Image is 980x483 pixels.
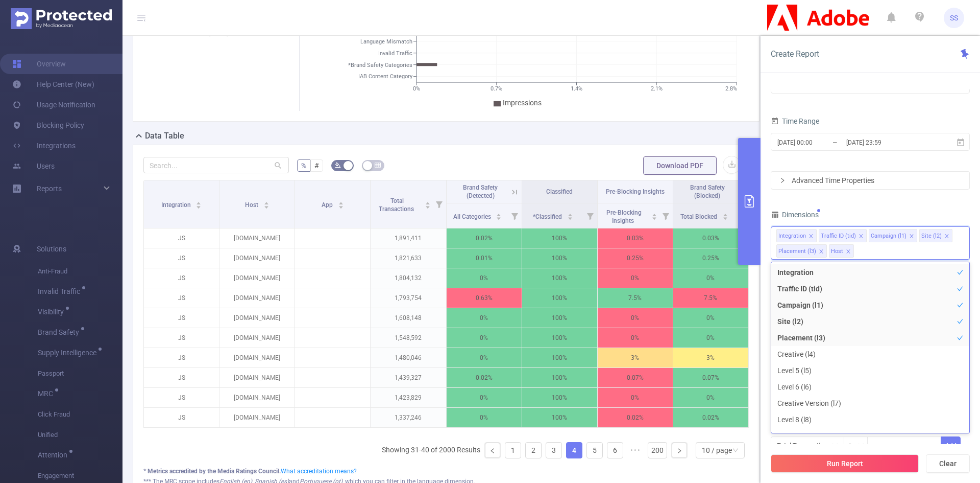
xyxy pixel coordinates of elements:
p: [DOMAIN_NAME] [219,288,295,308]
p: 1,821,633 [371,248,446,268]
i: icon: check [957,286,963,292]
li: Campaign (l1) [869,229,917,242]
p: 1,891,411 [371,228,446,248]
span: Supply Intelligence [38,349,100,356]
i: icon: table [375,162,381,168]
p: 0.25% [673,248,748,268]
p: 0.07% [598,368,673,387]
p: 100% [522,388,597,407]
i: icon: check [957,318,963,325]
li: Showing 31-40 of 2000 Results [382,442,480,458]
p: JS [144,248,219,268]
p: 1,480,046 [371,348,446,367]
p: [DOMAIN_NAME] [219,408,295,427]
p: JS [144,368,219,387]
div: icon: rightAdvanced Time Properties [771,172,969,189]
div: ≥ [849,437,860,454]
input: Start date [776,135,859,149]
span: Pre-Blocking Insights [606,188,665,195]
i: icon: caret-down [338,204,344,208]
tspan: 2.8% [725,85,737,92]
p: 100% [522,248,597,268]
span: Impressions [503,99,542,107]
i: icon: caret-down [196,204,202,208]
p: 100% [522,408,597,427]
li: 5 [586,442,603,458]
span: Invalid Traffic [38,288,84,295]
i: icon: close [859,234,864,240]
p: 0% [447,328,522,348]
i: icon: left [489,448,496,454]
p: 0% [447,348,522,367]
tspan: IAB Content Category [358,74,413,80]
li: Next 5 Pages [627,442,644,458]
input: Search... [143,157,289,173]
i: icon: caret-down [568,216,573,219]
tspan: 2.1% [650,85,662,92]
i: icon: check [957,269,963,275]
li: Level 6 (l6) [771,379,969,395]
i: icon: caret-up [496,212,502,215]
i: Filter menu [658,203,673,228]
span: Brand Safety (Detected) [463,184,498,199]
div: 523,870,992 [148,11,291,183]
p: 0% [447,408,522,427]
span: Click Fraud [38,404,122,425]
li: 2 [525,442,542,458]
p: 0% [673,328,748,348]
i: icon: check [957,384,963,390]
p: 100% [522,268,597,288]
li: 200 [648,442,667,458]
p: 3% [673,348,748,367]
p: 100% [522,228,597,248]
div: Site (l2) [921,229,942,243]
li: Host [829,244,854,258]
p: 0% [598,328,673,348]
p: 1,793,754 [371,288,446,308]
div: Sort [496,212,502,218]
p: 0.01% [447,248,522,268]
p: 100% [522,348,597,367]
div: Campaign (l1) [871,229,906,243]
div: Sort [263,200,269,206]
span: Passport [38,363,122,384]
li: Traffic ID (tid) [819,229,867,242]
span: Brand Safety [38,329,83,336]
li: Site (l2) [771,313,969,330]
span: Solutions [37,239,66,259]
a: 1 [505,443,521,458]
i: icon: caret-down [425,204,430,208]
p: [DOMAIN_NAME] [219,308,295,328]
li: 6 [607,442,623,458]
p: 0% [447,388,522,407]
div: Placement (l3) [778,245,816,258]
li: Placement (l3) [771,330,969,346]
i: icon: caret-down [263,204,269,208]
i: icon: check [957,335,963,341]
li: Campaign (l1) [771,297,969,313]
span: All Categories [453,213,493,220]
tspan: *Brand Safety Categories [348,62,412,68]
p: 0.02% [447,368,522,387]
li: Integration [771,264,969,281]
div: Sort [567,212,573,218]
a: Overview [12,54,66,74]
button: Add [941,436,961,454]
span: Create Report [771,49,819,59]
li: Placement (l3) [776,244,827,258]
li: Integration [776,229,817,242]
a: 6 [607,443,623,458]
i: icon: caret-up [196,200,202,203]
p: [DOMAIN_NAME] [219,228,295,248]
button: Clear [926,454,970,473]
i: Filter menu [583,203,597,228]
p: JS [144,288,219,308]
li: Creative (l4) [771,346,969,362]
p: [DOMAIN_NAME] [219,248,295,268]
a: Reports [37,178,62,199]
p: [DOMAIN_NAME] [219,268,295,288]
span: ••• [627,442,644,458]
p: 0% [598,388,673,407]
span: Total Transactions [379,197,415,213]
span: Pre-Blocking Insights [606,209,642,224]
